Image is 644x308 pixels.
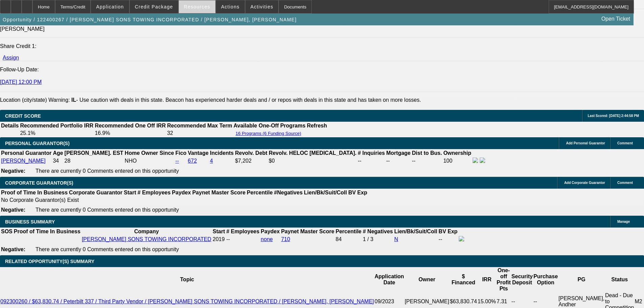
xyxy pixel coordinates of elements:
[1,150,51,156] b: Personal Guarantor
[71,97,76,103] b: IL
[14,228,81,235] th: Proof of Time In Business
[5,141,70,146] span: PERSONAL GUARANTOR(S)
[274,190,303,195] b: #Negatives
[0,299,374,304] a: 092300260 / $63,830.74 / Peterbilt 337 / Third Party Vendor / [PERSON_NAME] SONS TOWING INCORPORA...
[348,190,367,195] b: BV Exp
[65,150,123,156] b: [PERSON_NAME]. EST
[605,267,634,292] th: Status
[617,141,633,145] span: Comment
[511,267,533,292] th: Security Deposit
[261,236,273,242] a: none
[64,157,124,165] td: 28
[233,122,306,129] th: Available One-Off Programs
[235,157,268,165] td: $7,202
[125,150,174,156] b: Home Owner Since
[251,4,273,9] span: Activities
[496,267,511,292] th: One-off Profit Pts
[459,236,464,241] img: facebook-icon.png
[443,150,471,156] b: Ownership
[130,0,178,13] button: Credit Package
[473,158,478,163] img: facebook-icon.png
[438,229,457,234] b: BV Exp
[1,122,19,129] th: Details
[82,236,211,242] a: [PERSON_NAME] SONS TOWING INCORPORATED
[210,150,234,156] b: Incidents
[20,130,94,137] td: 25.1%
[564,181,605,185] span: Add Corporate Guarantor
[35,246,179,252] span: There are currently 0 Comments entered on this opportunity
[281,236,290,242] a: 710
[269,150,357,156] b: Revolv. HELOC [MEDICAL_DATA].
[167,130,233,137] td: 32
[245,0,279,13] button: Activities
[1,246,25,252] b: Negative:
[5,180,73,186] span: CORPORATE GUARANTOR(S)
[412,157,443,165] td: --
[533,267,558,292] th: Purchase Option
[394,229,437,234] b: Lien/Bk/Suit/Coll
[374,267,404,292] th: Application Date
[588,114,639,118] span: Last Scored: [DATE] 2:44:58 PM
[480,158,485,163] img: linkedin-icon.png
[167,122,233,129] th: Recommended Max Term
[235,150,267,156] b: Revolv. Debt
[53,150,63,156] b: Age
[268,157,357,165] td: $0
[5,113,41,119] span: CREDIT SCORE
[35,168,179,174] span: There are currently 0 Comments entered on this opportunity
[234,131,303,136] button: 16 Programs (6 Funding Source)
[71,97,421,103] label: - Use caution with deals in this state. Beacon has experienced harder deals and / or repos with d...
[477,267,496,292] th: IRR
[599,13,633,25] a: Open Ticket
[261,229,280,234] b: Paydex
[179,0,215,13] button: Resources
[386,157,411,165] td: --
[1,197,370,204] td: No Corporate Guarantor(s) Exist
[307,122,328,129] th: Refresh
[558,267,605,292] th: PG
[216,0,245,13] button: Actions
[450,267,477,292] th: $ Financed
[617,181,633,185] span: Comment
[617,220,630,223] span: Manage
[304,190,347,195] b: Lien/Bk/Suit/Coll
[3,17,297,22] span: Opportunity / 122400267 / [PERSON_NAME] SONS TOWING INCORPORATED / [PERSON_NAME], [PERSON_NAME]
[412,150,442,156] b: Dist to Bus.
[443,157,472,165] td: 100
[94,122,166,129] th: Recommended One Off IRR
[281,229,334,234] b: Paynet Master Score
[247,190,272,195] b: Percentile
[363,229,393,234] b: # Negatives
[135,4,173,9] span: Credit Package
[184,4,210,9] span: Resources
[566,141,605,145] span: Add Personal Guarantor
[226,236,230,242] span: --
[124,190,136,195] b: Start
[52,157,63,165] td: 34
[394,236,398,242] a: N
[138,190,171,195] b: # Employees
[213,229,225,234] b: Start
[404,267,450,292] th: Owner
[20,122,94,129] th: Recommended Portfolio IRR
[94,130,166,137] td: 16.9%
[192,190,245,195] b: Paynet Master Score
[1,189,68,196] th: Proof of Time In Business
[210,158,213,164] a: 4
[1,168,25,174] b: Negative:
[212,236,225,243] td: 2019
[69,190,122,195] b: Corporate Guarantor
[3,55,19,61] a: Assign
[172,190,191,195] b: Paydex
[175,158,179,164] a: --
[438,236,458,243] td: --
[1,158,46,164] a: [PERSON_NAME]
[221,4,240,9] span: Actions
[124,157,174,165] td: NHO
[336,229,361,234] b: Percentile
[188,158,197,164] a: 672
[363,236,393,242] div: 1 / 3
[175,150,187,156] b: Fico
[226,229,260,234] b: # Employees
[96,4,124,9] span: Application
